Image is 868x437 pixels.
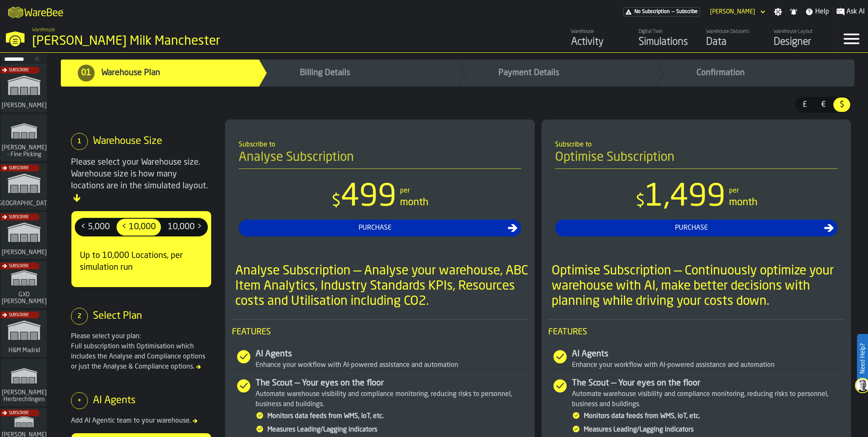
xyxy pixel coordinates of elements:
div: AI Agents [93,394,136,407]
a: link-to-/wh/i/b09612b5-e9f1-4a3a-b0a4-784729d61419/designer [767,25,834,52]
label: button-switch-multi-10,000 > [162,218,208,236]
div: thumb [833,98,850,112]
span: 04 [676,67,686,79]
h4: Analyse Subscription [239,150,521,169]
div: Measures Leading/Lagging indicators [584,425,844,435]
label: button-switch-multi-£ [795,97,814,113]
span: 03 [478,67,488,79]
div: thumb [76,219,115,236]
div: DropdownMenuValue-Ana Milicic [707,7,767,17]
div: month [400,196,428,209]
div: per [400,186,410,196]
label: button-toggle-Menu [835,25,868,52]
div: thumb [117,219,161,236]
span: Subscribe [9,313,29,318]
div: per [729,186,739,196]
div: Warehouse [571,29,625,35]
a: link-to-/wh/i/1653e8cc-126b-480f-9c47-e01e76aa4a88/simulations [0,212,48,261]
div: Monitors data feeds from WMS, IoT, etc. [267,411,528,421]
a: link-to-/wh/i/b09612b5-e9f1-4a3a-b0a4-784729d61419/pricing/ [623,7,700,16]
div: thumb [163,219,207,236]
div: [PERSON_NAME] Milk Manchester [32,34,260,49]
div: thumb [815,98,832,112]
div: Automate warehouse visibility and compliance monitoring, reducing risks to personnel, business an... [256,389,528,410]
label: button-switch-multi-< 5,000 [75,218,116,236]
span: $ [332,193,341,210]
a: link-to-/wh/i/0438fb8c-4a97-4a5b-bcc6-2889b6922db0/simulations [0,310,48,359]
div: Purchase [558,223,824,233]
div: 1 [71,133,88,150]
div: 2 [71,308,88,325]
nav: Progress [47,53,868,93]
div: Data [706,35,760,49]
a: link-to-/wh/i/f0a6b354-7883-413a-84ff-a65eb9c31f03/simulations [0,359,48,408]
label: button-switch-multi-€ [814,97,833,113]
button: button-Purchase [239,220,521,236]
div: Please select your Warehouse size. Warehouse size is how many locations are in the simulated layout. [71,157,212,204]
label: button-toggle-Settings [770,8,786,16]
span: — [672,9,675,15]
div: Subscribe to [239,140,521,150]
span: Subscribe [9,411,29,415]
span: $ [835,99,849,110]
label: button-toggle-Ask AI [833,7,868,17]
div: Monitors data feeds from WMS, IoT, etc. [584,411,844,421]
div: The Scout — Your eyes on the floor [256,377,528,389]
div: Purchase [242,223,508,233]
span: Warehouse [32,27,55,33]
div: Designer [774,35,827,49]
div: Select Plan [93,309,142,323]
button: button-Purchase [555,220,838,236]
span: Features [548,326,844,338]
div: Add AI Agentic team to your warehouse. [71,416,212,426]
span: No Subscription [634,9,670,15]
div: AI Agents [256,348,528,360]
a: link-to-/wh/i/b09612b5-e9f1-4a3a-b0a4-784729d61419/data [699,25,767,52]
div: Warehouse Datasets [706,29,760,35]
span: 10,000 > [164,220,205,234]
span: € [816,99,830,110]
span: Ask AI [846,7,865,17]
label: button-toggle-Notifications [786,8,801,16]
div: Warehouse Layout [774,29,827,35]
div: + [71,392,88,409]
div: Please select your plan: Full subscription with Optimisation which includes the Analyse and Compl... [71,331,212,372]
a: link-to-/wh/i/baca6aa3-d1fc-43c0-a604-2a1c9d5db74d/simulations [0,261,48,310]
div: Subscribe to [555,140,838,150]
div: Enhance your workflow with AI-powered assistance and automation [572,360,844,370]
label: button-toggle-Help [802,7,833,17]
span: < 10,000 [118,220,159,234]
div: Menu Subscription [623,7,700,16]
div: AI Agents [572,348,844,360]
div: Measures Leading/Lagging indicators [267,425,528,435]
div: Simulations [639,35,692,49]
span: 1,499 [645,182,726,213]
span: Subscribe [9,166,29,171]
span: 499 [341,182,397,213]
div: Digital Twin [639,29,692,35]
label: Need Help? [858,335,867,382]
a: link-to-/wh/i/72fe6713-8242-4c3c-8adf-5d67388ea6d5/simulations [0,65,48,114]
h4: Optimise Subscription [555,150,838,169]
span: Help [815,7,829,17]
div: Analyse Subscription — Analyse your warehouse, ABC Item Analytics, Industry Standards KPIs, Resou... [235,263,528,309]
div: Warehouse Size [93,135,162,148]
span: Subscribe [676,9,698,15]
span: < 5,000 [77,220,113,234]
a: link-to-/wh/i/48cbecf7-1ea2-4bc9-a439-03d5b66e1a58/simulations [0,114,48,163]
div: Up to 10,000 Locations, per simulation run [75,243,208,280]
div: Enhance your workflow with AI-powered assistance and automation [256,360,528,370]
div: thumb [796,98,813,112]
span: 02 [280,67,290,79]
label: button-switch-multi-< 10,000 [116,218,162,236]
span: Subscribe [9,215,29,220]
div: Optimise Subscription — Continuously optimize your warehouse with AI, make better decisions with ... [552,263,844,309]
span: Subscribe [9,264,29,269]
span: 01 [81,67,91,79]
div: Activity [571,35,625,49]
div: DropdownMenuValue-Ana Milicic [710,8,755,15]
a: link-to-/wh/i/b09612b5-e9f1-4a3a-b0a4-784729d61419/feed/ [564,25,631,52]
span: $ [636,193,645,210]
span: Warehouse Plan [101,67,160,79]
span: Payment Details [498,67,559,79]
